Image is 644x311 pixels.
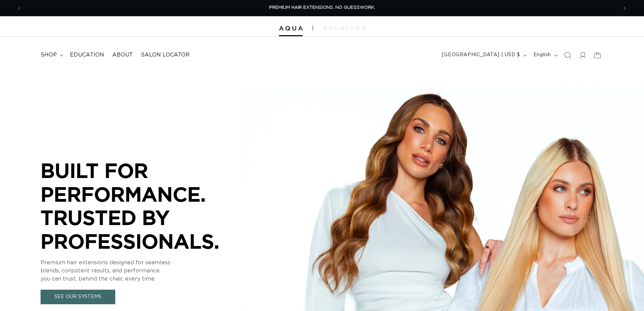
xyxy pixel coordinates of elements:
[438,49,529,62] button: [GEOGRAPHIC_DATA] | USD $
[12,2,27,15] button: Previous announcement
[617,2,632,15] button: Next announcement
[66,47,108,63] a: Education
[41,51,57,59] span: shop
[70,51,104,59] span: Education
[533,51,551,59] span: English
[108,47,137,63] a: About
[37,47,66,63] summary: shop
[41,290,115,304] a: See Our Systems
[112,51,133,59] span: About
[41,259,243,283] p: Premium hair extensions designed for seamless blends, consistent results, and performance you can...
[41,159,243,253] p: BUILT FOR PERFORMANCE. TRUSTED BY PROFESSIONALS.
[529,49,560,62] button: English
[560,48,575,63] summary: Search
[141,51,190,59] span: Salon Locator
[269,5,375,10] span: PREMIUM HAIR EXTENSIONS. NO GUESSWORK.
[279,26,303,31] img: Aqua Hair Extensions
[137,47,194,63] a: Salon Locator
[323,26,365,30] img: aqualyna.com
[442,51,520,59] span: [GEOGRAPHIC_DATA] | USD $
